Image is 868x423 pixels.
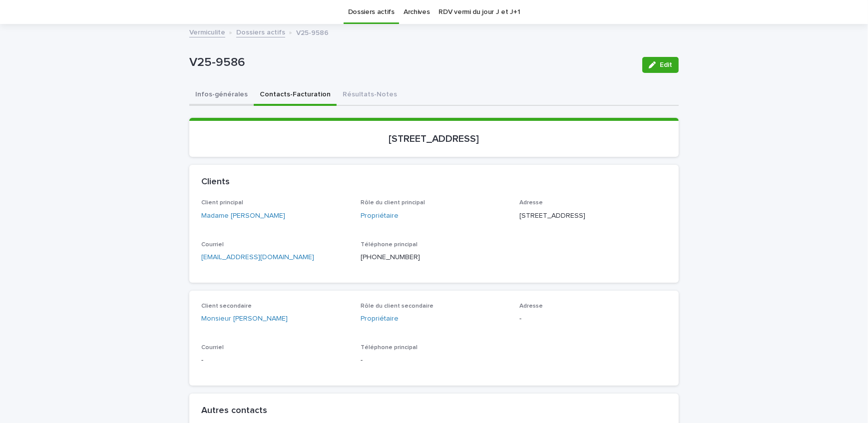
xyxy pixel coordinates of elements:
span: Rôle du client principal [361,200,425,206]
span: Edit [660,61,672,68]
button: Contacts-Facturation [254,85,337,106]
p: - [201,355,349,366]
a: Archives [404,0,430,24]
span: Courriel [201,345,224,351]
a: [EMAIL_ADDRESS][DOMAIN_NAME] [201,254,314,261]
p: V25-9586 [296,26,329,37]
h2: Autres contacts [201,406,267,417]
button: Infos-générales [189,85,254,106]
a: Madame [PERSON_NAME] [201,211,285,221]
button: Edit [642,57,679,73]
a: Dossiers actifs [348,0,395,24]
p: V25-9586 [189,55,634,70]
span: Client secondaire [201,303,252,309]
p: [STREET_ADDRESS] [519,211,667,221]
a: Propriétaire [361,211,399,221]
p: [STREET_ADDRESS] [201,133,667,145]
span: Client principal [201,200,243,206]
a: Dossiers actifs [236,26,285,37]
p: - [361,355,508,366]
p: [PHONE_NUMBER] [361,252,508,263]
button: Résultats-Notes [337,85,403,106]
span: Téléphone principal [361,345,418,351]
span: Rôle du client secondaire [361,303,434,309]
span: Téléphone principal [361,242,418,248]
a: Vermiculite [189,26,225,37]
h2: Clients [201,177,230,188]
p: - [519,314,667,324]
a: Monsieur [PERSON_NAME] [201,314,288,324]
span: Adresse [519,303,543,309]
span: Courriel [201,242,224,248]
a: RDV vermi du jour J et J+1 [438,0,520,24]
span: Adresse [519,200,543,206]
a: Propriétaire [361,314,399,324]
